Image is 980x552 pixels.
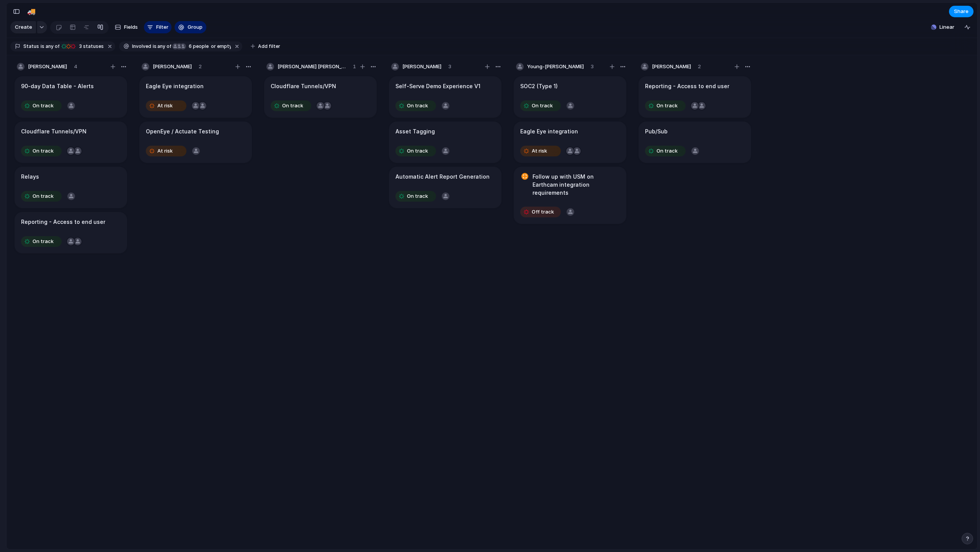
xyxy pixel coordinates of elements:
[44,43,59,50] span: any of
[389,122,501,163] div: Asset TaggingOn track
[153,43,157,50] span: is
[652,63,691,71] span: [PERSON_NAME]
[153,63,192,71] span: [PERSON_NAME]
[15,167,127,208] div: RelaysOn track
[394,190,438,202] button: On track
[210,43,231,50] span: or empty
[394,145,438,157] button: On track
[527,63,584,71] span: Young-[PERSON_NAME]
[949,6,973,17] button: Share
[175,21,206,33] button: Group
[74,63,77,71] span: 4
[112,21,141,33] button: Fields
[278,63,346,71] span: [PERSON_NAME] [PERSON_NAME]
[258,43,280,50] span: Add filter
[532,208,554,216] span: Off track
[10,21,36,33] button: Create
[19,100,64,112] button: On track
[21,127,87,136] h1: Cloudflare Tunnels/VPN
[188,23,203,31] span: Group
[186,43,193,49] span: 6
[389,167,501,208] div: Automatic Alert Report GenerationOn track
[643,145,688,157] button: On track
[395,172,490,181] h1: Automatic Alert Report Generation
[33,147,54,155] span: On track
[157,147,173,155] span: At risk
[407,102,428,110] span: On track
[151,42,173,51] button: isany of
[271,82,336,90] h1: Cloudflare Tunnels/VPN
[25,5,38,18] button: 🚚
[23,43,39,50] span: Status
[514,167,626,224] div: Follow up with USM on Earthcam integration requirementsOff track
[639,122,751,163] div: Pub/SubOn track
[21,172,39,181] h1: Relays
[264,76,377,118] div: Cloudflare Tunnels/VPNOn track
[520,127,578,136] h1: Eagle Eye integration
[15,23,32,31] span: Create
[33,238,54,245] span: On track
[146,127,219,136] h1: OpenEye / Actuate Testing
[282,102,303,110] span: On track
[28,63,67,71] span: [PERSON_NAME]
[146,82,204,90] h1: Eagle Eye integration
[246,41,285,52] button: Add filter
[41,43,44,50] span: is
[132,43,151,50] span: Involved
[394,100,438,112] button: On track
[645,82,729,90] h1: Reporting - Access to end user
[21,218,105,226] h1: Reporting - Access to end user
[139,76,252,118] div: Eagle Eye integrationAt risk
[199,63,202,71] span: 2
[269,100,313,112] button: On track
[402,63,441,71] span: [PERSON_NAME]
[172,42,232,51] button: 6 peopleor empty
[144,145,188,157] button: At risk
[407,147,428,155] span: On track
[532,172,620,197] h1: Follow up with USM on Earthcam integration requirements
[124,23,138,31] span: Fields
[954,8,969,15] span: Share
[33,192,54,200] span: On track
[514,122,626,163] div: Eagle Eye integrationAt risk
[448,63,451,71] span: 3
[60,42,105,51] button: 3 statuses
[928,21,957,33] button: Linear
[657,102,678,110] span: On track
[19,235,64,248] button: On track
[157,43,171,50] span: any of
[19,190,64,202] button: On track
[353,63,356,71] span: 1
[77,43,104,50] span: statuses
[77,43,83,49] span: 3
[139,122,252,163] div: OpenEye / Actuate TestingAt risk
[15,122,127,163] div: Cloudflare Tunnels/VPNOn track
[389,76,501,118] div: Self-Serve Demo Experience V1On track
[156,23,168,31] span: Filter
[21,82,94,90] h1: 90-day Data Table - Alerts
[698,63,701,71] span: 2
[520,82,558,90] h1: SOC2 (Type 1)
[939,23,954,31] span: Linear
[657,147,678,155] span: On track
[186,43,209,50] span: people
[39,42,61,51] button: isany of
[15,76,127,118] div: 90-day Data Table - AlertsOn track
[518,145,563,157] button: At risk
[27,6,36,16] div: 🚚
[33,102,54,110] span: On track
[395,82,480,90] h1: Self-Serve Demo Experience V1
[144,100,188,112] button: At risk
[518,206,563,218] button: Off track
[532,102,553,110] span: On track
[643,100,688,112] button: On track
[518,100,563,112] button: On track
[514,76,626,118] div: SOC2 (Type 1)On track
[532,147,547,155] span: At risk
[15,212,127,253] div: Reporting - Access to end userOn track
[639,76,751,118] div: Reporting - Access to end userOn track
[19,145,64,157] button: On track
[144,21,171,33] button: Filter
[157,102,173,110] span: At risk
[645,127,668,136] h1: Pub/Sub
